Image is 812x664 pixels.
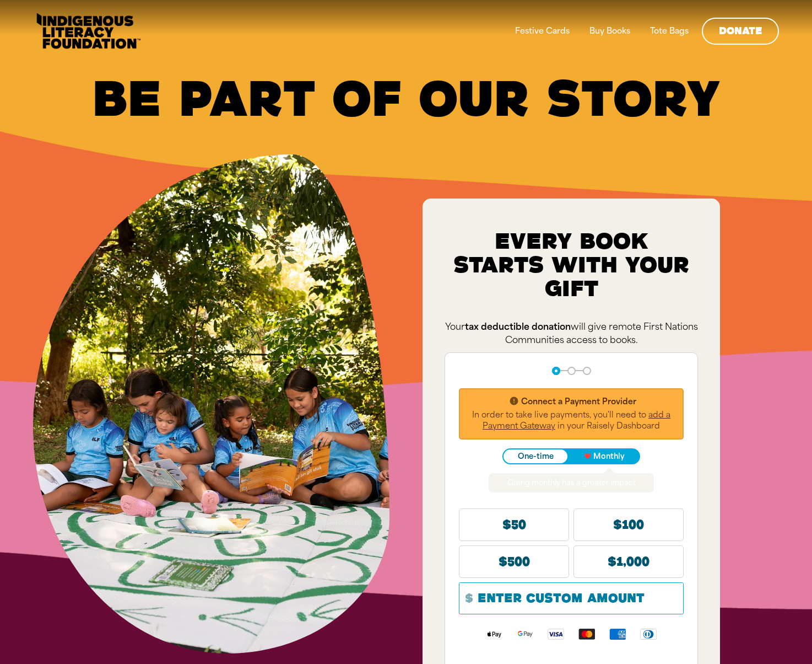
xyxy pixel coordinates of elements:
span: $100 [613,520,644,529]
i: favorite [584,453,591,460]
p: Your will give remote First Nations Communities access to books. [445,320,698,347]
button: $100 [573,508,684,541]
span: One-time [518,453,554,460]
span: $500 [499,557,530,566]
span: Every Book starts with your gift [453,233,689,297]
span: $ [459,583,473,614]
i: error [509,396,519,406]
button: Navigate to step 3 of 3 to enter your payment details [583,367,591,375]
button: Navigate to step 2 of 3 to enter your details [567,367,576,375]
button: $1,000 [573,545,684,578]
a: Festive Cards [508,23,576,39]
span: Be Part of Our Story [92,81,720,117]
strong: tax deductible donation [465,322,571,332]
p: In order to take live payments, you'll need to in your Raisely Dashboard [467,409,675,431]
a: Donate [702,18,779,45]
button: One-time [504,449,567,463]
div: Available payment methods [459,619,684,649]
button: Navigate to step 1 of 3 to enter your donation amount [552,367,560,375]
img: American Express logo [602,628,633,640]
span: $50 [502,520,526,529]
button: $50 [459,508,569,541]
img: ILF Festive Season Image [33,154,389,654]
a: Tote Bags [643,23,695,39]
img: Google Pay logo [510,628,540,640]
a: Buy Books [583,23,637,39]
div: Donation frequency [502,448,640,464]
img: Mastercard logo [571,628,602,640]
span: Monthly [593,453,625,460]
div: Giving monthly has a greater impact [489,473,654,493]
span: $1,000 [608,557,649,566]
button: Monthly [570,449,639,463]
strong: Connect a Payment Provider [521,397,636,406]
input: Enter custom amount [472,583,683,614]
img: Apple Pay logo [479,628,510,640]
img: Visa logo [540,628,571,640]
button: $500 [459,545,569,578]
